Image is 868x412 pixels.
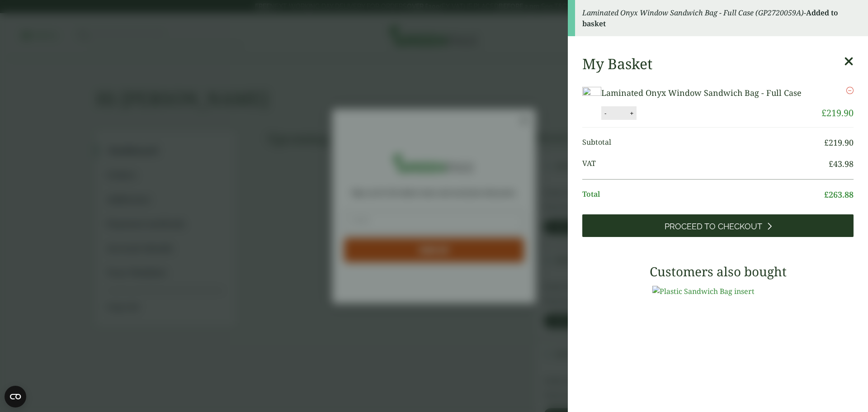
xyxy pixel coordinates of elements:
[829,158,833,169] span: £
[582,189,824,201] span: Total
[824,189,854,200] bdi: 263.88
[627,109,636,117] button: +
[601,87,802,98] a: Laminated Onyx Window Sandwich Bag - Full Case
[665,222,762,232] span: Proceed to Checkout
[582,264,854,279] h3: Customers also bought
[5,386,26,407] button: Open CMP widget
[652,286,783,399] a: Plastic Sandwich Bag insert
[821,107,826,119] span: £
[582,137,824,149] span: Subtotal
[824,189,829,200] span: £
[652,286,755,297] img: Plastic Sandwich Bag insert
[824,137,854,148] bdi: 219.90
[846,87,854,94] a: Remove this item
[582,214,854,237] a: Proceed to Checkout
[602,109,609,117] button: -
[582,55,652,72] h2: My Basket
[821,107,854,119] bdi: 219.90
[582,8,804,18] em: Laminated Onyx Window Sandwich Bag - Full Case (GP2720059A)
[582,158,829,170] span: VAT
[829,158,854,169] bdi: 43.98
[824,137,829,148] span: £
